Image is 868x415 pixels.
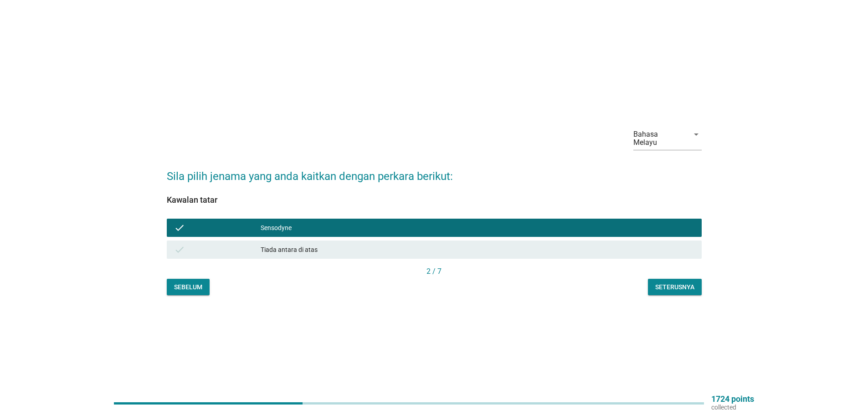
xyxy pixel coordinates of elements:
[691,129,702,140] i: arrow_drop_down
[261,244,694,255] div: Tiada antara di atas
[174,222,185,233] i: check
[167,159,702,184] h2: Sila pilih jenama yang anda kaitkan dengan perkara berikut:
[167,266,702,277] div: 2 / 7
[261,222,694,233] div: Sensodyne
[633,130,683,147] div: Bahasa Melayu
[655,282,694,292] div: Seterusnya
[167,279,210,295] button: Sebelum
[167,194,702,206] div: Kawalan tatar
[174,244,185,255] i: check
[648,279,702,295] button: Seterusnya
[174,282,202,292] div: Sebelum
[711,395,754,403] p: 1724 points
[711,403,754,411] p: collected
